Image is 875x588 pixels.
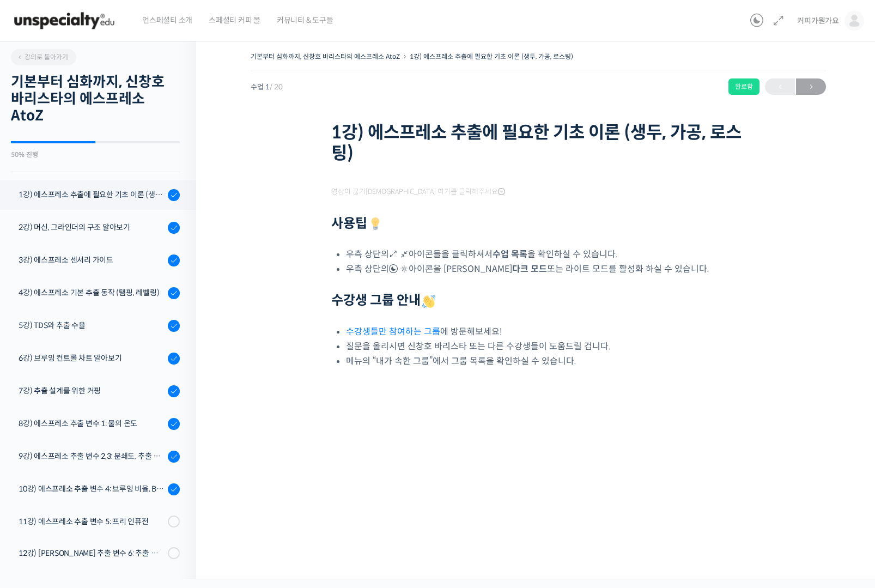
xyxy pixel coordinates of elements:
img: 👋 [422,295,435,308]
b: 다크 모드 [512,263,547,275]
li: 에 방문해보세요! [346,324,745,339]
div: 3강) 에스프레소 센서리 가이드 [19,254,165,266]
span: 영상이 끊기[DEMOGRAPHIC_DATA] 여기를 클릭해주세요 [331,187,505,196]
li: 우측 상단의 아이콘을 [PERSON_NAME] 또는 라이트 모드를 활성화 하실 수 있습니다. [346,262,745,276]
div: 12강) [PERSON_NAME] 추출 변수 6: 추출 압력 [19,547,165,559]
div: 11강) 에스프레소 추출 변수 5: 프리 인퓨전 [19,516,165,528]
span: 강의로 돌아가기 [16,53,68,61]
div: 8강) 에스프레소 추출 변수 1: 물의 온도 [19,417,165,429]
span: 수업 1 [251,83,283,90]
a: 기본부터 심화까지, 신창호 바리스타의 에스프레소 AtoZ [251,52,400,60]
li: 우측 상단의 아이콘들을 클릭하셔서 을 확인하실 수 있습니다. [346,247,745,262]
li: 메뉴의 “내가 속한 그룹”에서 그룹 목록을 확인하실 수 있습니다. [346,354,745,368]
div: 6강) 브루잉 컨트롤 차트 알아보기 [19,352,165,364]
a: 수강생들만 참여하는 그룹 [346,326,440,337]
div: 4강) 에스프레소 기본 추출 동작 (탬핑, 레벨링) [19,287,165,299]
a: 1강) 에스프레소 추출에 필요한 기초 이론 (생두, 가공, 로스팅) [410,52,573,60]
b: 수업 목록 [493,248,527,260]
strong: 수강생 그룹 안내 [331,292,437,308]
span: → [796,80,826,94]
div: 9강) 에스프레소 추출 변수 2,3: 분쇄도, 추출 시간 [19,450,165,462]
a: 강의로 돌아가기 [11,49,76,65]
img: 💡 [369,217,382,231]
span: / 20 [270,82,283,92]
div: 1강) 에스프레소 추출에 필요한 기초 이론 (생두, 가공, 로스팅) [19,189,165,201]
div: 2강) 머신, 그라인더의 구조 알아보기 [19,221,165,233]
h2: 기본부터 심화까지, 신창호 바리스타의 에스프레소 AtoZ [11,74,180,125]
li: 질문을 올리시면 신창호 바리스타 또는 다른 수강생들이 도움드릴 겁니다. [346,339,745,354]
div: 완료함 [728,78,759,95]
a: 다음→ [796,78,826,95]
span: 커피가뭔가요 [797,16,839,26]
h1: 1강) 에스프레소 추출에 필요한 기초 이론 (생두, 가공, 로스팅) [331,122,745,164]
div: 5강) TDS와 추출 수율 [19,319,165,331]
div: 50% 진행 [11,151,180,158]
strong: 사용팁 [331,215,384,232]
div: 7강) 추출 설계를 위한 커핑 [19,385,165,397]
div: 10강) 에스프레소 추출 변수 4: 브루잉 비율, Brew Ratio [19,483,165,495]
